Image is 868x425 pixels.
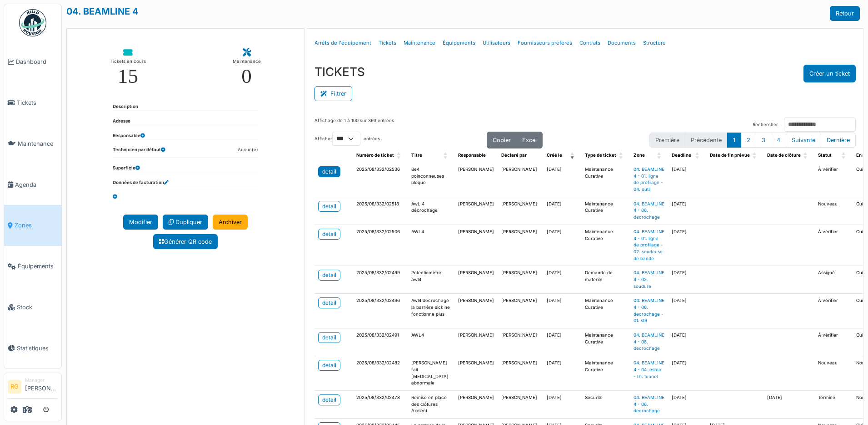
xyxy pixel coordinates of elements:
td: [PERSON_NAME] [454,294,498,328]
span: Date de fin prévue [710,153,750,158]
td: Nouveau [814,356,853,391]
td: [PERSON_NAME] [498,328,543,356]
td: [DATE] [668,328,706,356]
a: 04. BEAMLINE 4 - 06. decrochage [634,201,664,220]
span: Déclaré par [501,153,527,158]
div: detail [322,333,336,342]
a: detail [318,201,340,212]
td: [DATE] [543,390,581,418]
span: Tickets [17,98,58,107]
button: 3 [756,133,771,148]
button: 4 [771,133,786,148]
span: Numéro de ticket [356,153,394,158]
td: 2025/08/332/02482 [353,356,408,391]
td: [DATE] [543,356,581,391]
td: [PERSON_NAME] [454,266,498,294]
a: 04. BEAMLINE 4 [66,6,139,17]
a: 04. BEAMLINE 4 - 01. ligne de profilage - 02. soudeuse de bande [634,229,664,261]
button: Last [821,133,856,148]
dt: Description [113,103,138,110]
button: 1 [727,133,741,148]
span: Maintenance [18,139,58,148]
td: [DATE] [668,225,706,266]
td: Maintenance Curative [581,163,630,197]
a: Agenda [4,164,61,205]
td: Maintenance Curative [581,197,630,225]
span: Équipements [18,262,58,271]
a: 04. BEAMLINE 4 - 06. decrochage [634,395,664,413]
td: [PERSON_NAME] [454,390,498,418]
span: Date de clôture: Activate to sort [803,148,809,163]
span: Créé le [547,153,562,158]
a: 04. BEAMLINE 4 - 06. decrochage - 01. st9 [634,298,664,323]
td: Assigné [814,266,853,294]
td: [DATE] [668,197,706,225]
td: [PERSON_NAME] [498,225,543,266]
td: À vérifier [814,294,853,328]
td: [PERSON_NAME] [498,197,543,225]
div: 0 [241,66,252,87]
div: detail [322,202,336,210]
td: [PERSON_NAME] [498,356,543,391]
span: Statistiques [17,344,58,353]
div: detail [322,361,336,369]
span: Deadline: Activate to sort [695,148,701,163]
td: AwL 4 décrochage [408,197,454,225]
span: Titre [411,153,422,158]
span: Agenda [15,180,58,189]
td: Maintenance Curative [581,356,630,391]
a: Utilisateurs [479,32,514,54]
label: Afficher entrées [314,132,380,146]
span: Zone [634,153,645,158]
dt: Adresse [113,118,130,125]
a: Fournisseurs préférés [514,32,576,54]
div: detail [322,396,336,404]
span: Numéro de ticket: Activate to sort [397,148,402,163]
a: Équipements [439,32,479,54]
span: Zone: Activate to sort [657,148,663,163]
dt: Responsable [113,133,145,139]
a: Structure [639,32,669,54]
a: 04. BEAMLINE 4 - 01. ligne de profilage - 04. outil [634,167,664,192]
button: Excel [516,132,543,148]
span: Deadline [672,153,691,158]
td: 2025/08/332/02536 [353,163,408,197]
td: [PERSON_NAME] [498,266,543,294]
td: 2025/08/332/02478 [353,390,408,418]
dt: Superficie [113,165,140,172]
a: detail [318,394,340,405]
div: Affichage de 1 à 100 sur 393 entrées [314,118,394,132]
a: Générer QR code [153,234,218,249]
li: [PERSON_NAME] [25,377,58,396]
a: Zones [4,205,61,246]
td: [DATE] [668,163,706,197]
h3: TICKETS [314,65,365,79]
td: [DATE] [543,266,581,294]
td: [DATE] [543,163,581,197]
td: À vérifier [814,225,853,266]
div: detail [322,230,336,238]
img: Badge_color-CXgf-gQk.svg [19,9,46,36]
td: Maintenance Curative [581,328,630,356]
span: Statut [818,153,832,158]
span: Responsable [458,153,486,158]
div: detail [322,299,336,307]
td: Demande de materiel [581,266,630,294]
div: 15 [118,66,138,87]
nav: pagination [649,133,856,148]
a: detail [318,332,340,343]
td: [DATE] [668,266,706,294]
td: Maintenance Curative [581,225,630,266]
button: Créer un ticket [803,65,856,82]
td: Remise en place des clôtures Axelent [408,390,454,418]
td: [PERSON_NAME] fait [MEDICAL_DATA] abnormale [408,356,454,391]
dt: Technicien par défaut [113,147,165,157]
div: Tickets en cours [110,57,146,66]
td: [PERSON_NAME] [454,328,498,356]
span: Titre: Activate to sort [444,148,449,163]
button: 2 [741,133,756,148]
a: Contrats [576,32,604,54]
a: 04. BEAMLINE 4 - 02. soudure [634,270,664,288]
li: RG [8,380,21,394]
div: Manager [25,377,58,384]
